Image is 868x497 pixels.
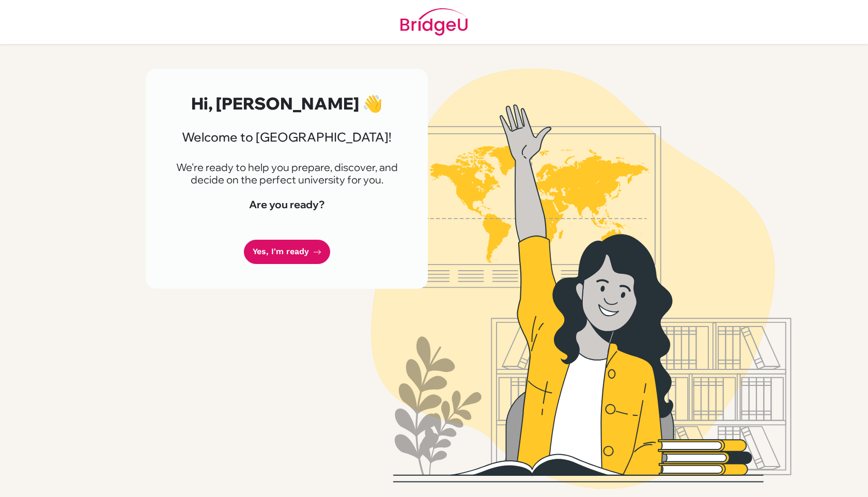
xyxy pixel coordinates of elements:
h3: Welcome to [GEOGRAPHIC_DATA]! [171,130,403,145]
h2: Hi, [PERSON_NAME] 👋 [171,94,403,113]
a: Yes, I'm ready [244,240,330,264]
h4: Are you ready? [171,198,403,211]
p: We're ready to help you prepare, discover, and decide on the perfect university for you. [171,161,403,186]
